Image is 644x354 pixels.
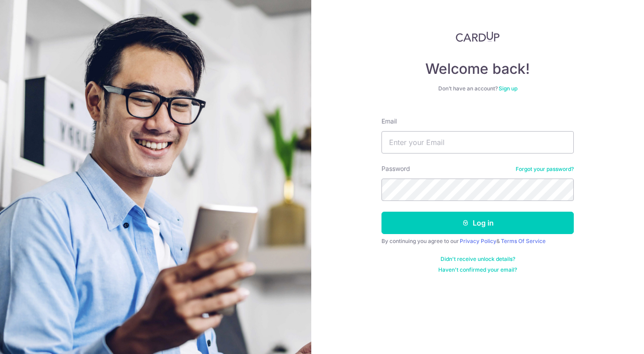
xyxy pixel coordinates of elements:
a: Privacy Policy [460,238,496,244]
button: Log in [381,212,574,234]
input: Enter your Email [381,131,574,154]
div: Don’t have an account? [381,85,574,92]
label: Password [381,164,410,173]
a: Didn't receive unlock details? [441,256,515,263]
a: Haven't confirmed your email? [438,266,517,273]
h4: Welcome back! [381,60,574,78]
a: Forgot your password? [516,166,574,173]
div: By continuing you agree to our & [381,238,574,245]
img: CardUp Logo [456,31,500,42]
a: Sign up [499,85,517,92]
label: Email [381,117,397,126]
a: Terms Of Service [501,238,546,244]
